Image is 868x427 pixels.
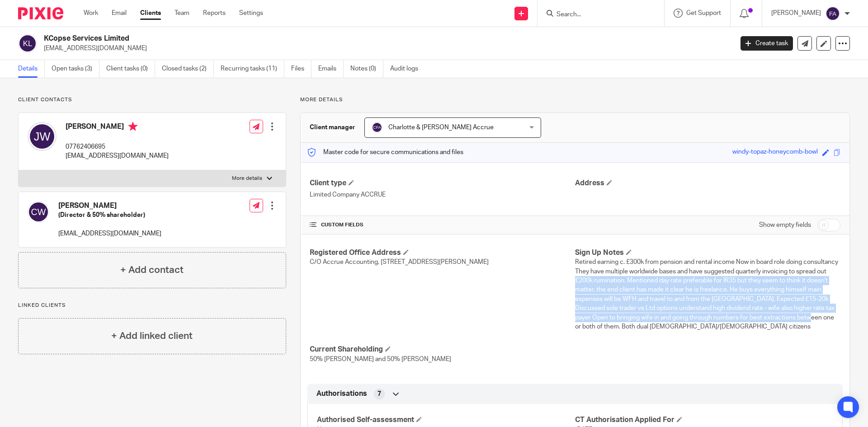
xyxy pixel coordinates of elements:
h4: Current Shareholding [310,345,575,354]
a: Client tasks (0) [106,60,155,78]
h4: CUSTOM FIELDS [310,221,575,229]
span: 7 [377,389,381,399]
a: Team [175,9,189,18]
img: svg%3E [372,122,382,133]
img: svg%3E [826,6,840,21]
a: Email [112,9,127,18]
img: svg%3E [18,34,37,53]
input: Search [556,11,637,19]
h2: KCopse Services Limited [44,34,590,43]
h4: + Add linked client [111,329,193,343]
div: windy-topaz-honeycomb-bowl [732,147,818,158]
a: Clients [140,9,161,18]
a: Files [291,60,311,78]
h4: Address [575,178,840,188]
h4: Sign Up Notes [575,248,840,258]
a: Reports [203,9,226,18]
h4: [PERSON_NAME] [58,201,161,211]
h4: Client type [310,178,575,188]
p: [EMAIL_ADDRESS][DOMAIN_NAME] [44,44,727,53]
img: svg%3E [28,201,49,223]
a: Notes (0) [350,60,383,78]
p: [EMAIL_ADDRESS][DOMAIN_NAME] [58,229,161,238]
a: Recurring tasks (11) [221,60,284,78]
p: [PERSON_NAME] [771,9,821,18]
span: C/O Accrue Accounting, [STREET_ADDRESS][PERSON_NAME] [310,259,489,265]
i: Primary [128,122,137,131]
p: [EMAIL_ADDRESS][DOMAIN_NAME] [66,151,169,160]
a: Settings [239,9,263,18]
span: Authorisations [316,389,367,399]
h4: [PERSON_NAME] [66,122,169,133]
h4: + Add contact [120,263,184,277]
h4: Authorised Self-assessment [317,415,575,425]
span: Charlotte & [PERSON_NAME] Accrue [388,124,494,131]
a: Work [84,9,98,18]
p: More details [300,96,850,103]
img: Pixie [18,7,63,19]
p: Master code for secure communications and files [307,148,463,157]
img: svg%3E [28,122,57,151]
a: Audit logs [390,60,425,78]
a: Closed tasks (2) [162,60,214,78]
p: Limited Company ACCRUE [310,190,575,199]
a: Emails [318,60,344,78]
span: 50% [PERSON_NAME] and 50% [PERSON_NAME] [310,356,451,362]
p: Linked clients [18,302,286,309]
a: Open tasks (3) [52,60,99,78]
h5: (Director & 50% shareholder) [58,211,161,220]
a: Create task [741,36,793,51]
h4: Registered Office Address [310,248,575,258]
p: 07762406695 [66,142,169,151]
span: Get Support [686,10,721,16]
p: More details [232,175,262,182]
a: Details [18,60,45,78]
label: Show empty fields [759,221,811,230]
h4: CT Authorisation Applied For [575,415,833,425]
h3: Client manager [310,123,355,132]
p: Client contacts [18,96,286,103]
span: Retired earning c. £300k from pension and rental income Now in board role doing consultancy They ... [575,259,838,330]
